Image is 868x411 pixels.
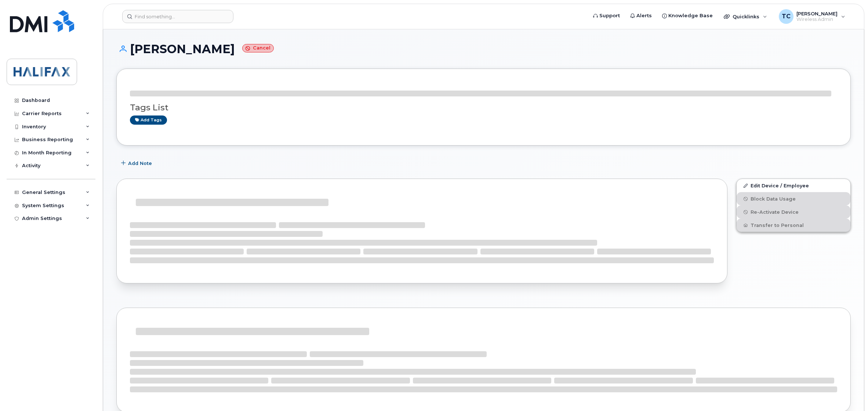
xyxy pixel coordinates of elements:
[737,219,850,232] button: Transfer to Personal
[116,157,158,170] button: Add Note
[737,192,850,205] button: Block Data Usage
[751,209,799,215] span: Re-Activate Device
[116,43,851,55] h1: [PERSON_NAME]
[242,44,274,52] small: Cancel
[130,115,167,125] a: Add tags
[128,160,152,167] span: Add Note
[737,205,850,219] button: Re-Activate Device
[737,179,850,192] a: Edit Device / Employee
[130,103,837,112] h3: Tags List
